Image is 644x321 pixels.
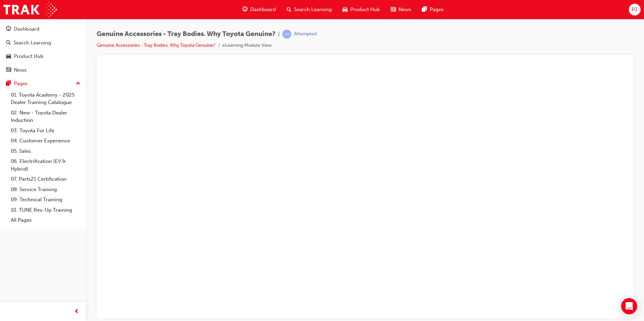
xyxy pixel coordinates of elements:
[8,205,83,215] a: 10. TUNE Rev-Up Training
[632,6,637,13] span: PJ
[621,298,637,314] div: Open Intercom Messenger
[222,42,272,49] li: eLearning Module View
[3,50,83,63] a: Product Hub
[8,174,83,184] a: 07. Parts21 Certification
[8,108,83,126] a: 02. New - Toyota Dealer Induction
[391,5,396,14] span: news-icon
[14,80,28,87] div: Pages
[6,67,11,73] span: news-icon
[350,6,380,13] span: Product Hub
[97,42,216,48] a: Genuine Accessories - Tray Bodies. Why Toyota Genuine?
[6,40,11,46] span: search-icon
[250,6,276,13] span: Dashboard
[8,126,83,136] a: 03. Toyota For Life
[398,6,411,13] span: News
[3,2,57,17] img: Trak
[6,26,11,32] span: guage-icon
[278,30,280,38] span: |
[337,3,385,16] a: car-iconProduct Hub
[13,39,51,47] div: Search Learning
[3,37,83,49] a: Search Learning
[430,6,444,13] span: Pages
[8,156,83,174] a: 06. Electrification (EV & Hybrid)
[3,77,83,90] button: Pages
[3,23,83,35] a: Dashboard
[97,30,276,38] span: Genuine Accessories - Tray Bodies. Why Toyota Genuine?
[8,136,83,146] a: 04. Customer Experience
[6,53,11,60] span: car-icon
[294,6,332,13] span: Search Learning
[8,194,83,205] a: 09. Technical Training
[14,66,27,74] div: News
[8,215,83,225] a: All Pages
[76,79,80,88] span: up-icon
[8,90,83,108] a: 01. Toyota Academy - 2025 Dealer Training Catalogue
[14,52,43,60] div: Product Hub
[343,5,348,14] span: car-icon
[14,25,39,33] div: Dashboard
[422,5,427,14] span: pages-icon
[385,3,417,16] a: news-iconNews
[3,22,83,77] button: DashboardSearch LearningProduct HubNews
[417,3,449,16] a: pages-iconPages
[8,146,83,156] a: 05. Sales
[3,64,83,76] a: News
[8,184,83,195] a: 08. Service Training
[282,30,291,39] span: learningRecordVerb_ATTEMPT-icon
[74,308,79,316] span: prev-icon
[281,3,337,16] a: search-iconSearch Learning
[237,3,281,16] a: guage-iconDashboard
[629,4,641,15] button: PJ
[287,5,291,14] span: search-icon
[6,81,11,87] span: pages-icon
[294,31,317,37] div: Attempted
[243,5,248,14] span: guage-icon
